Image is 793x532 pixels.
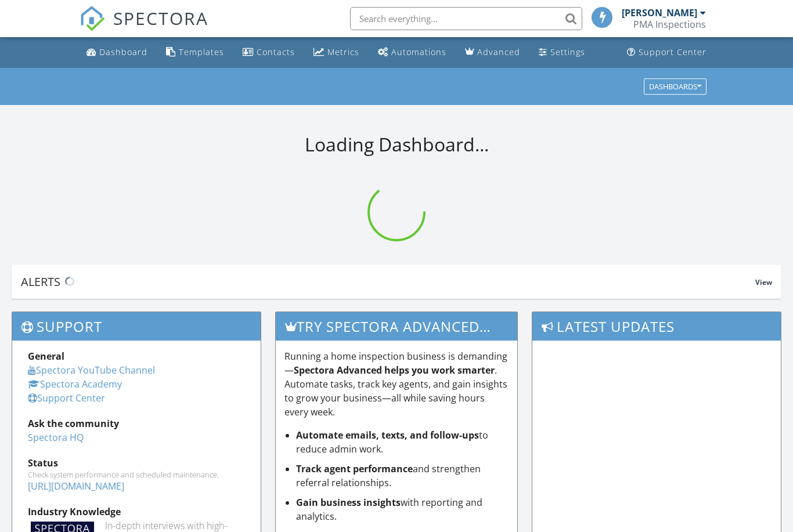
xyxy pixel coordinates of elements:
[532,312,781,341] h3: Latest Updates
[284,349,509,419] p: Running a home inspection business is demanding— . Automate tasks, track key agents, and gain ins...
[82,42,152,63] a: Dashboard
[373,42,451,63] a: Automations (Basic)
[460,42,525,63] a: Advanced
[327,46,359,57] div: Metrics
[296,462,509,490] li: and strengthen referral relationships.
[28,480,124,493] a: [URL][DOMAIN_NAME]
[294,364,495,377] strong: Spectora Advanced helps you work smarter
[622,42,711,63] a: Support Center
[28,431,84,444] a: Spectora HQ
[99,46,147,57] div: Dashboard
[649,82,701,91] div: Dashboards
[477,46,520,57] div: Advanced
[350,7,582,30] input: Search everything...
[28,364,155,377] a: Spectora YouTube Channel
[80,16,208,40] a: SPECTORA
[276,312,517,341] h3: Try spectora advanced [DATE]
[28,470,245,479] div: Check system performance and scheduled maintenance.
[28,417,245,430] div: Ask the community
[28,378,122,390] a: Spectora Academy
[550,46,585,57] div: Settings
[534,42,590,63] a: Settings
[28,456,245,470] div: Status
[296,428,509,456] li: to reduce admin work.
[257,46,295,57] div: Contacts
[639,46,707,57] div: Support Center
[238,42,300,63] a: Contacts
[21,274,755,289] div: Alerts
[296,496,401,509] strong: Gain business insights
[28,505,245,519] div: Industry Knowledge
[309,42,364,63] a: Metrics
[391,46,446,57] div: Automations
[28,350,64,363] strong: General
[296,495,509,523] li: with reporting and analytics.
[633,19,706,30] div: PMA Inspections
[296,429,479,441] strong: Automate emails, texts, and follow-ups
[28,392,105,404] a: Support Center
[179,46,224,57] div: Templates
[12,312,261,341] h3: Support
[113,6,208,30] span: SPECTORA
[622,7,697,19] div: [PERSON_NAME]
[755,277,772,287] span: View
[161,42,229,63] a: Templates
[644,78,707,95] button: Dashboards
[296,462,413,475] strong: Track agent performance
[80,6,105,31] img: The Best Home Inspection Software - Spectora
